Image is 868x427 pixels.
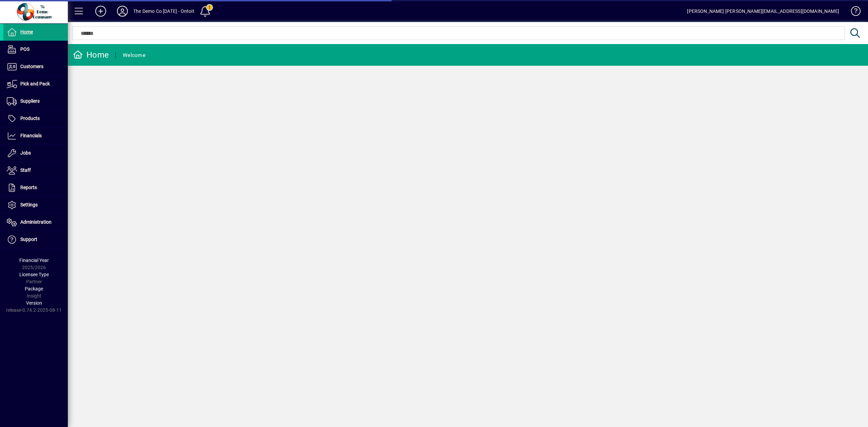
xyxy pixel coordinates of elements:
[3,76,68,93] a: Pick and Pack
[20,133,42,138] span: Financials
[20,29,33,35] span: Home
[3,93,68,110] a: Suppliers
[73,49,109,60] div: Home
[3,41,68,58] a: POS
[20,64,43,69] span: Customers
[19,258,49,263] span: Financial Year
[3,145,68,162] a: Jobs
[3,58,68,75] a: Customers
[20,202,38,207] span: Settings
[20,237,37,242] span: Support
[3,231,68,248] a: Support
[20,98,40,104] span: Suppliers
[3,214,68,231] a: Administration
[3,179,68,196] a: Reports
[123,50,145,61] div: Welcome
[20,185,37,190] span: Reports
[687,6,839,17] div: [PERSON_NAME] [PERSON_NAME][EMAIL_ADDRESS][DOMAIN_NAME]
[25,286,43,291] span: Package
[90,5,112,17] button: Add
[20,150,31,156] span: Jobs
[3,127,68,144] a: Financials
[26,300,42,306] span: Version
[846,1,860,23] a: Knowledge Base
[20,219,52,225] span: Administration
[20,81,50,86] span: Pick and Pack
[20,167,31,173] span: Staff
[3,162,68,179] a: Staff
[19,272,49,277] span: Licensee Type
[20,46,29,52] span: POS
[112,5,133,17] button: Profile
[3,110,68,127] a: Products
[133,6,194,17] div: The Demo Co [DATE] - Ontoit
[3,197,68,213] a: Settings
[20,116,40,121] span: Products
